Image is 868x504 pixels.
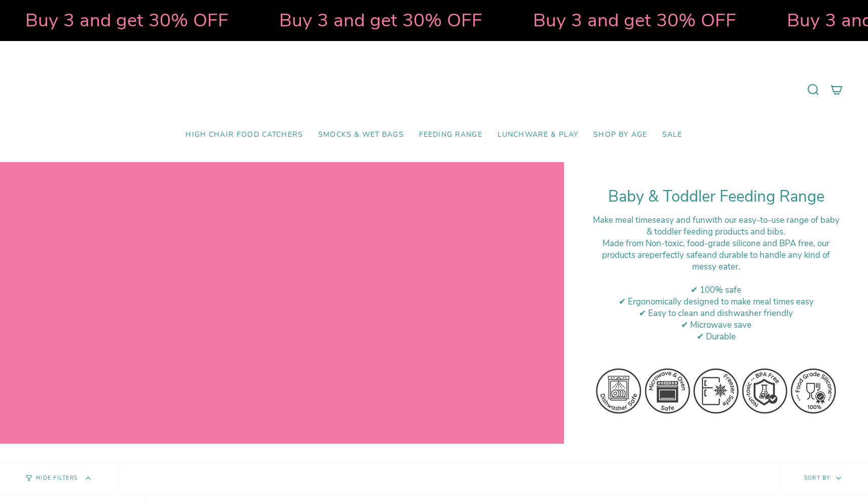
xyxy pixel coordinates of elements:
[589,214,843,238] div: Make meal times with our easy-to-use range of baby & toddler feeding products and bibs.
[311,123,411,147] a: Smocks & Wet Bags
[804,474,831,482] span: Sort by
[662,131,683,139] span: SALE
[655,123,690,147] a: SALE
[490,123,586,147] a: Lunchware & Play
[278,8,481,33] strong: Buy 3 and get 30% OFF
[589,296,843,307] div: ✔ Ergonomically designed to make meal times easy
[681,319,751,331] span: ✔ Microwave save
[185,131,303,139] span: High Chair Food Catchers
[532,8,735,33] strong: Buy 3 and get 30% OFF
[778,462,868,494] button: Sort by
[602,238,830,273] span: ade from Non-toxic, food-grade silicone and BPA free, our products are and durable to handle any ...
[318,131,404,139] span: Smocks & Wet Bags
[589,187,843,206] h1: Baby & Toddler Feeding Range
[589,238,843,273] div: M
[586,123,655,147] a: Shop by Age
[419,131,482,139] span: Feeding Range
[36,476,78,481] span: Hide Filters
[498,131,578,139] span: Lunchware & Play
[589,284,843,296] div: ✔ 100% safe
[589,331,843,342] div: ✔ Durable
[650,249,702,261] strong: perfectly safe
[178,123,311,147] a: High Chair Food Catchers
[24,8,228,33] strong: Buy 3 and get 30% OFF
[593,131,647,139] span: Shop by Age
[589,307,843,319] div: ✔ Easy to clean and dishwasher friendly
[411,123,490,147] a: Feeding Range
[347,56,521,123] a: Mumma’s Little Helpers
[656,214,705,226] strong: easy and fun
